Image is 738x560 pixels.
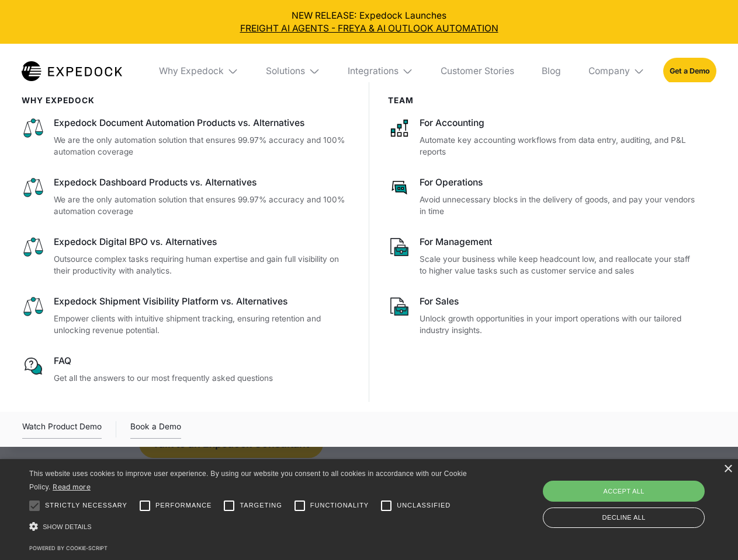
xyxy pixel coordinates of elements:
div: Expedock Digital BPO vs. Alternatives [54,236,351,249]
div: Company [579,44,654,99]
a: Expedock Shipment Visibility Platform vs. AlternativesEmpower clients with intuitive shipment tra... [22,295,351,337]
div: Team [388,96,698,105]
div: FAQ [54,355,351,367]
p: Scale your business while keep headcount low, and reallocate your staff to higher value tasks suc... [420,253,698,277]
div: NEW RELEASE: Expedock Launches [9,9,729,35]
a: Expedock Dashboard Products vs. AlternativesWe are the only automation solution that ensures 99.9... [22,176,351,218]
div: Expedock Document Automation Products vs. Alternatives [54,117,351,129]
a: Customer Stories [431,44,523,99]
a: FAQGet all the answers to our most frequently asked questions [22,355,351,384]
p: Empower clients with intuitive shipment tracking, ensuring retention and unlocking revenue potent... [54,313,351,337]
a: For OperationsAvoid unnecessary blocks in the delivery of goods, and pay your vendors in time [388,176,698,218]
span: Unclassified [397,501,451,510]
span: This website uses cookies to improve user experience. By using our website you consent to all coo... [29,470,467,491]
div: For Accounting [420,117,698,129]
a: For SalesUnlock growth opportunities in your import operations with our tailored industry insights. [388,295,698,337]
div: Solutions [266,65,305,77]
div: Company [588,65,630,77]
div: Watch Product Demo [22,420,102,439]
p: Outsource complex tasks requiring human expertise and gain full visibility on their productivity ... [54,253,351,277]
p: Unlock growth opportunities in your import operations with our tailored industry insights. [420,313,698,337]
div: WHy Expedock [22,96,351,105]
p: Automate key accounting workflows from data entry, auditing, and P&L reports [420,134,698,158]
div: Show details [29,519,471,535]
div: For Operations [420,176,698,189]
p: Get all the answers to our most frequently asked questions [54,372,351,384]
a: Expedock Digital BPO vs. AlternativesOutsource complex tasks requiring human expertise and gain f... [22,236,351,277]
a: Book a Demo [130,420,181,439]
a: Blog [532,44,570,99]
div: Expedock Dashboard Products vs. Alternatives [54,176,351,189]
p: Avoid unnecessary blocks in the delivery of goods, and pay your vendors in time [420,194,698,218]
a: open lightbox [22,420,102,439]
a: Expedock Document Automation Products vs. AlternativesWe are the only automation solution that en... [22,117,351,158]
a: For AccountingAutomate key accounting workflows from data entry, auditing, and P&L reports [388,117,698,158]
a: Powered by cookie-script [29,545,108,551]
div: Why Expedock [159,65,224,77]
iframe: Chat Widget [543,434,738,560]
a: For ManagementScale your business while keep headcount low, and reallocate your staff to higher v... [388,236,698,277]
a: FREIGHT AI AGENTS - FREYA & AI OUTLOOK AUTOMATION [9,22,729,35]
div: Integrations [348,65,399,77]
a: Read more [53,482,91,491]
p: We are the only automation solution that ensures 99.97% accuracy and 100% automation coverage [54,194,351,218]
div: Why Expedock [150,44,248,99]
div: For Sales [420,295,698,308]
a: Get a Demo [663,58,716,84]
span: Performance [155,501,212,510]
div: Integrations [338,44,422,99]
span: Show details [43,523,92,530]
div: Solutions [257,44,330,99]
span: Strictly necessary [45,501,127,510]
div: Expedock Shipment Visibility Platform vs. Alternatives [54,295,351,308]
span: Targeting [240,501,282,510]
span: Functionality [310,501,369,510]
p: We are the only automation solution that ensures 99.97% accuracy and 100% automation coverage [54,134,351,158]
div: For Management [420,236,698,249]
